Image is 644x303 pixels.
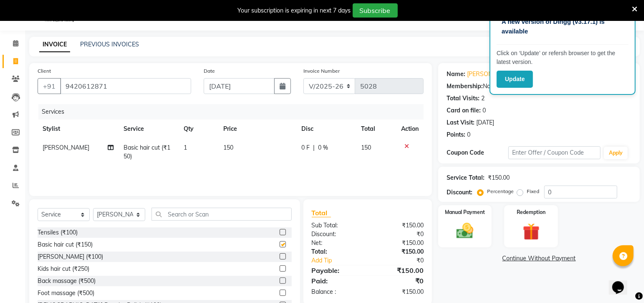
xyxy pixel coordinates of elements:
label: Fixed [527,188,539,195]
div: Payable: [306,265,368,275]
label: Redemption [517,209,546,216]
div: ₹150.00 [488,173,510,182]
div: Coupon Code [447,148,508,157]
th: Service [119,120,178,138]
div: Name: [447,70,465,79]
span: Total [312,209,331,217]
label: Client [38,67,51,75]
div: Total Visits: [447,94,480,103]
div: ₹150.00 [368,221,430,230]
th: Price [218,120,296,138]
div: Total: [306,247,368,256]
a: Add Tip [306,256,378,265]
button: Subscribe [353,3,398,18]
span: 1 [184,144,187,151]
div: ₹0 [378,256,430,265]
div: No Active Membership [447,82,631,91]
div: Discount: [447,188,472,197]
button: +91 [38,78,61,94]
div: Last Visit: [447,118,475,127]
a: PREVIOUS INVOICES [80,41,139,48]
span: 0 % [318,143,328,152]
span: 150 [361,144,371,151]
iframe: chat widget [609,270,636,295]
label: Percentage [487,188,514,195]
div: Service Total: [447,173,485,182]
th: Stylist [38,120,119,138]
div: Services [38,104,430,120]
div: Paid: [306,276,368,286]
img: _cash.svg [451,221,479,241]
div: Net: [306,239,368,247]
span: 150 [223,144,233,151]
input: Enter Offer / Coupon Code [508,146,601,159]
div: Back massage (₹500) [38,277,96,285]
span: Basic hair cut (₹150) [124,144,170,160]
div: Membership: [447,82,483,91]
div: [PERSON_NAME] (₹100) [38,252,103,261]
div: 0 [482,106,486,115]
div: Foot massage (₹500) [38,289,94,298]
a: Continue Without Payment [440,254,638,263]
div: ₹150.00 [368,265,430,275]
label: Manual Payment [445,209,485,216]
span: [PERSON_NAME] [43,144,89,151]
a: INVOICE [39,37,70,52]
div: ₹150.00 [368,247,430,256]
a: [PERSON_NAME] [467,70,514,79]
button: Apply [604,147,628,159]
span: | [313,143,315,152]
label: Date [204,67,215,75]
div: Your subscription is expiring in next 7 days [238,6,351,15]
div: Balance : [306,288,368,296]
div: Kids hair cut (₹250) [38,265,89,273]
th: Disc [297,120,356,138]
img: _gift.svg [518,221,545,242]
span: 0 F [302,143,310,152]
div: [DATE] [476,118,494,127]
div: 2 [481,94,485,103]
p: Click on ‘Update’ or refersh browser to get the latest version. [497,49,629,66]
input: Search or Scan [152,208,292,221]
div: Tensiles (₹100) [38,228,78,237]
div: ₹0 [368,230,430,239]
div: Basic hair cut (₹150) [38,240,93,249]
th: Action [396,120,424,138]
div: ₹150.00 [368,239,430,247]
th: Total [356,120,396,138]
input: Search by Name/Mobile/Email/Code [60,78,191,94]
div: Points: [447,130,465,139]
div: Sub Total: [306,221,368,230]
label: Invoice Number [303,67,340,75]
th: Qty [179,120,218,138]
div: ₹0 [368,276,430,286]
button: Update [497,71,533,88]
div: 0 [467,130,470,139]
div: Card on file: [447,106,481,115]
p: A new version of Dingg (v3.17.1) is available [502,17,624,36]
div: Discount: [306,230,368,239]
div: ₹150.00 [368,288,430,296]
